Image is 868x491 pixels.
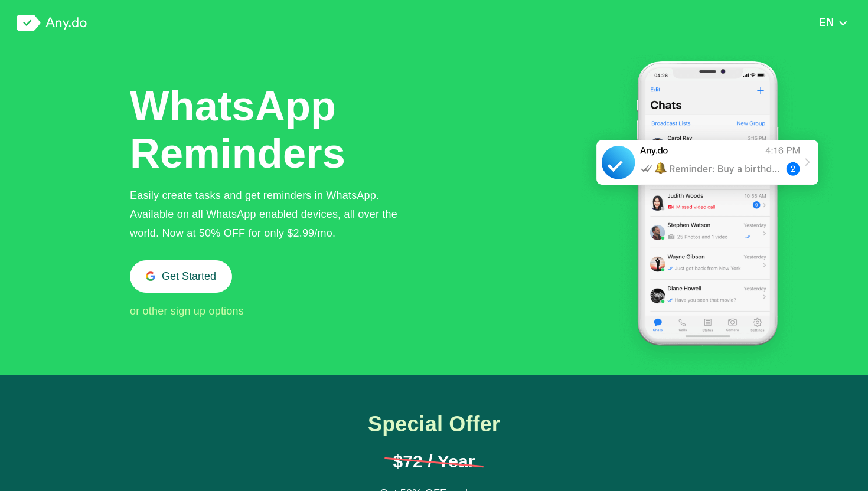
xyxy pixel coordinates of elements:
[130,305,244,317] span: or other sign up options
[17,15,87,31] img: logo
[384,453,484,470] h1: $72 / Year
[815,16,851,29] button: EN
[130,186,417,243] div: Easily create tasks and get reminders in WhatsApp. Available on all WhatsApp enabled devices, all...
[342,413,526,436] h1: Special Offer
[130,260,232,293] button: Get Started
[819,17,834,28] span: EN
[130,83,348,177] h1: WhatsApp Reminders
[580,46,834,375] img: WhatsApp Tasks & Reminders
[838,19,848,27] img: down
